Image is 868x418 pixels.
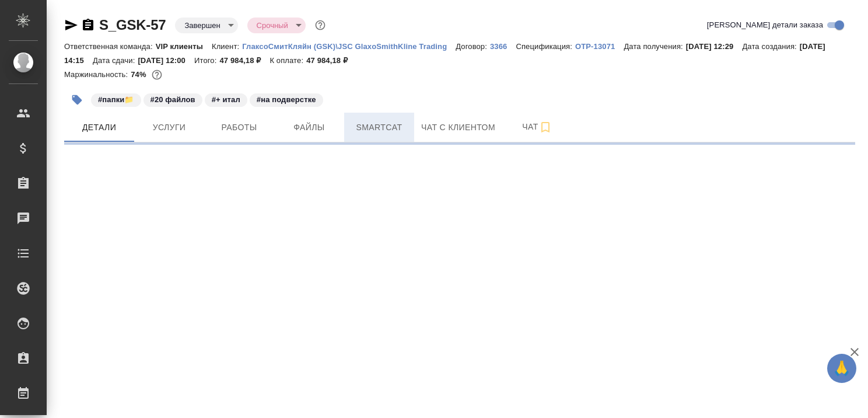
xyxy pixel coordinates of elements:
[742,42,799,51] p: Дата создания:
[249,94,324,104] span: на подверстке
[219,56,269,65] p: 47 984,18 ₽
[99,17,166,33] a: S_GSK-57
[242,41,456,51] a: ГлаксоСмитКляйн (GSK)\JSC GlaxoSmithKline Trading
[211,120,267,135] span: Работы
[149,67,164,82] button: 10404.77 RUB;
[156,42,212,51] p: VIP клиенты
[64,70,131,79] p: Маржинальность:
[269,56,306,65] p: К оплате:
[175,18,237,33] div: Завершен
[71,120,127,135] span: Детали
[93,56,138,65] p: Дата сдачи:
[351,120,407,135] span: Smartcat
[686,42,743,51] p: [DATE] 12:29
[204,94,249,104] span: + итал
[832,356,852,381] span: 🙏
[257,94,316,106] p: #на подверстке
[575,42,624,51] p: OTP-13071
[181,20,223,30] button: Завершен
[624,42,685,51] p: Дата получения:
[212,42,242,51] p: Клиент:
[827,354,856,383] button: 🙏
[456,42,490,51] p: Договор:
[509,120,565,134] span: Чат
[138,56,194,65] p: [DATE] 12:00
[64,18,78,32] button: Скопировать ссылку для ЯМессенджера
[242,42,456,51] p: ГлаксоСмитКляйн (GSK)\JSC GlaxoSmithKline Trading
[247,18,306,33] div: Завершен
[150,94,195,106] p: #20 файлов
[281,120,337,135] span: Файлы
[538,120,552,134] svg: Подписаться
[516,42,575,51] p: Спецификация:
[64,42,156,51] p: Ответственная команда:
[98,94,134,106] p: #папки📁
[575,41,624,51] a: OTP-13071
[490,42,516,51] p: 3366
[313,18,328,33] button: Доп статусы указывают на важность/срочность заказа
[707,19,823,31] span: [PERSON_NAME] детали заказа
[131,70,149,79] p: 74%
[421,120,495,135] span: Чат с клиентом
[81,18,95,32] button: Скопировать ссылку
[253,20,292,30] button: Срочный
[306,56,356,65] p: 47 984,18 ₽
[212,94,240,106] p: #+ итал
[90,94,142,104] span: папки📁
[142,94,204,104] span: 20 файлов
[141,120,197,135] span: Услуги
[490,41,516,51] a: 3366
[64,87,90,113] button: Добавить тэг
[194,56,219,65] p: Итого:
